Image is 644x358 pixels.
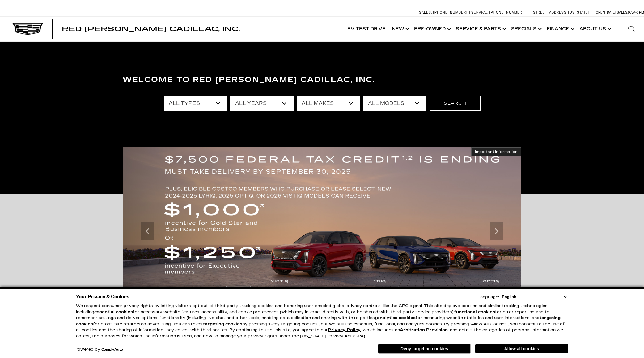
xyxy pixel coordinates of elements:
a: Service & Parts [453,17,508,41]
div: Language: [477,295,499,299]
button: Important Information [471,147,521,156]
span: [PHONE_NUMBER] [489,10,524,15]
strong: targeting cookies [203,322,242,327]
strong: Arbitration Provision [400,327,448,332]
strong: functional cookies [454,310,495,314]
a: Finance [544,17,576,41]
a: Specials [508,17,544,41]
span: Sales: [419,10,432,15]
a: Pre-Owned [411,17,453,41]
img: Cadillac Dark Logo with Cadillac White Text [12,23,43,35]
a: Service: [PHONE_NUMBER] [469,11,525,14]
span: Your Privacy & Cookies [76,292,129,301]
span: 9 AM-6 PM [628,10,644,15]
button: Search [430,96,481,111]
a: New [389,17,411,41]
img: $7,500 FEDERAL TAX CREDIT IS ENDING. $1,000 incentive for Gold Star and Business members OR $1250... [123,147,521,315]
a: EV Test Drive [344,17,389,41]
span: Open [DATE] [596,10,616,15]
span: Service: [471,10,488,15]
select: Filter by type [164,96,227,111]
button: Deny targeting cookies [378,344,471,354]
h3: Welcome to Red [PERSON_NAME] Cadillac, Inc. [123,74,521,86]
select: Filter by year [230,96,294,111]
a: Sales: [PHONE_NUMBER] [419,11,469,14]
p: We respect consumer privacy rights by letting visitors opt out of third-party tracking cookies an... [76,303,568,339]
a: Red [PERSON_NAME] Cadillac, Inc. [62,26,240,32]
select: Filter by model [363,96,426,111]
a: Privacy Policy [328,327,361,332]
strong: essential cookies [94,310,133,314]
span: Important Information [475,149,518,154]
span: Sales: [617,10,628,15]
a: About Us [576,17,613,41]
span: Red [PERSON_NAME] Cadillac, Inc. [62,25,240,33]
select: Filter by make [297,96,360,111]
div: Next [490,222,503,240]
div: Previous [141,222,154,240]
strong: targeting cookies [76,315,561,327]
a: ComplyAuto [101,348,123,352]
div: Powered by [74,348,123,352]
span: [PHONE_NUMBER] [433,10,468,15]
select: Language Select [500,294,568,300]
button: Allow all cookies [475,344,568,353]
strong: analytics cookies [377,315,416,320]
a: [STREET_ADDRESS][US_STATE] [532,10,590,15]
